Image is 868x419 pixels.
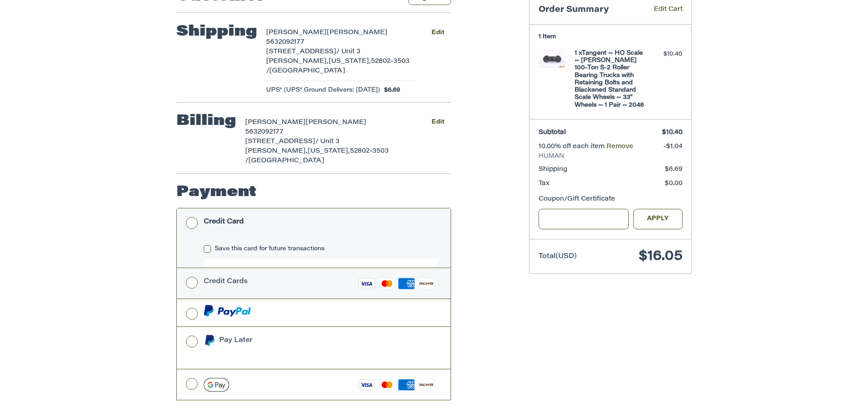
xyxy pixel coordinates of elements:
span: Tax [539,181,550,187]
span: [PERSON_NAME] [327,30,387,36]
h2: Shipping [176,23,257,41]
span: -$1.04 [663,144,683,150]
span: [PERSON_NAME], [266,58,329,65]
div: Pay Later [219,333,389,348]
h2: Payment [176,183,257,202]
input: Gift Certificate or Coupon Code [539,209,629,229]
img: Google Pay icon [204,378,229,392]
div: Credit Card [204,214,244,229]
h2: Billing [176,112,236,130]
span: [GEOGRAPHIC_DATA] [248,158,324,164]
span: UPS® (UPS® Ground Delivers: [DATE]) [266,86,380,95]
span: 10.00% off each item [539,144,606,150]
span: [PERSON_NAME] [245,119,306,126]
span: / Unit 3 [336,49,360,55]
label: Save this card for future transactions [204,245,437,253]
span: [STREET_ADDRESS] [245,139,315,145]
span: [PERSON_NAME], [245,148,308,155]
span: [US_STATE], [308,148,350,155]
span: [PERSON_NAME] [306,119,366,126]
h3: Order Summary [539,5,641,16]
span: Subtotal [539,129,566,136]
h3: 1 Item [539,33,683,41]
span: [GEOGRAPHIC_DATA] [269,68,345,74]
span: [PERSON_NAME] [266,30,327,36]
div: $10.40 [647,50,683,59]
span: $16.05 [639,250,683,264]
span: $10.40 [662,129,683,136]
span: 52802-3503 / [245,148,389,164]
span: Shipping [539,166,567,173]
span: 5632092177 [266,39,304,46]
span: / Unit 3 [315,139,339,145]
img: PayPal icon [204,305,251,316]
span: [STREET_ADDRESS] [266,49,336,55]
a: Remove [606,144,633,150]
div: Coupon/Gift Certificate [539,195,683,204]
a: Edit Cart [641,5,683,16]
button: Edit [424,26,451,39]
span: $6.69 [380,86,401,95]
h4: 1 x Tangent ~ HO Scale ~ [PERSON_NAME] 100-Ton S-2 Roller Bearing Trucks with Retaining Bolts and... [575,50,644,109]
span: [US_STATE], [329,58,371,65]
span: $0.00 [665,181,683,187]
button: Apply [633,209,683,229]
span: 5632092177 [245,129,283,135]
span: HUMAN [539,152,683,161]
span: Total (USD) [539,253,577,260]
button: Edit [424,116,451,129]
img: Pay Later icon [204,335,215,346]
div: Credit Cards [204,274,248,289]
span: $6.69 [665,166,683,173]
